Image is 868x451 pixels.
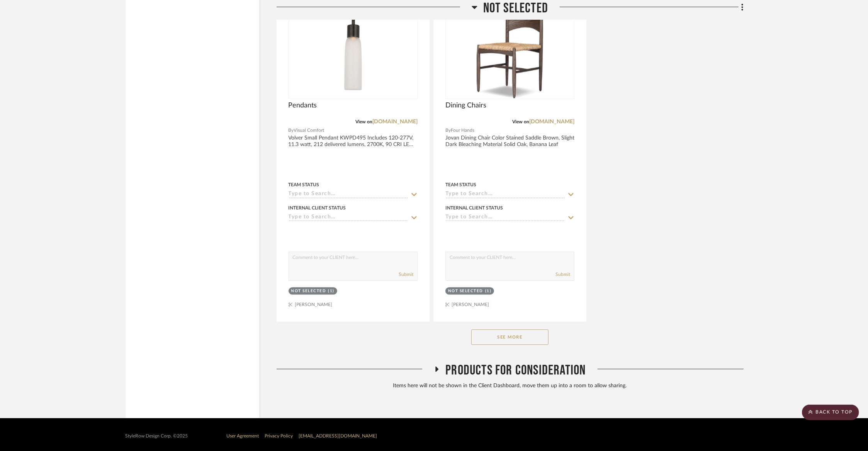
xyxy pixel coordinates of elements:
[451,127,474,134] span: Four Hands
[265,434,293,438] a: Privacy Policy
[555,271,570,278] button: Submit
[299,434,377,438] a: [EMAIL_ADDRESS][DOMAIN_NAME]
[445,362,586,379] span: Products For Consideration
[305,2,401,98] img: Pendants
[289,181,319,188] div: Team Status
[294,127,324,134] span: Visual Comfort
[227,434,259,438] a: User Agreement
[291,288,326,294] div: Not Selected
[445,204,503,211] div: Internal Client Status
[277,382,744,390] div: Items here will not be shown in the Client Dashboard, move them up into a room to allow sharing.
[529,119,574,124] a: [DOMAIN_NAME]
[802,405,859,420] scroll-to-top-button: BACK TO TOP
[485,288,492,294] div: (1)
[471,329,549,345] button: See More
[289,127,294,134] span: By
[446,1,574,99] div: 0
[126,433,188,439] div: StyleRow Design Corp. ©2025
[289,204,346,211] div: Internal Client Status
[477,2,544,98] img: Dining Chairs
[289,191,408,198] input: Type to Search…
[448,288,483,294] div: Not Selected
[289,214,408,221] input: Type to Search…
[445,214,565,221] input: Type to Search…
[328,288,335,294] div: (1)
[445,101,486,110] span: Dining Chairs
[445,127,451,134] span: By
[372,119,418,124] a: [DOMAIN_NAME]
[289,101,317,110] span: Pendants
[445,191,565,198] input: Type to Search…
[399,271,413,278] button: Submit
[445,181,476,188] div: Team Status
[512,119,529,124] span: View on
[355,119,372,124] span: View on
